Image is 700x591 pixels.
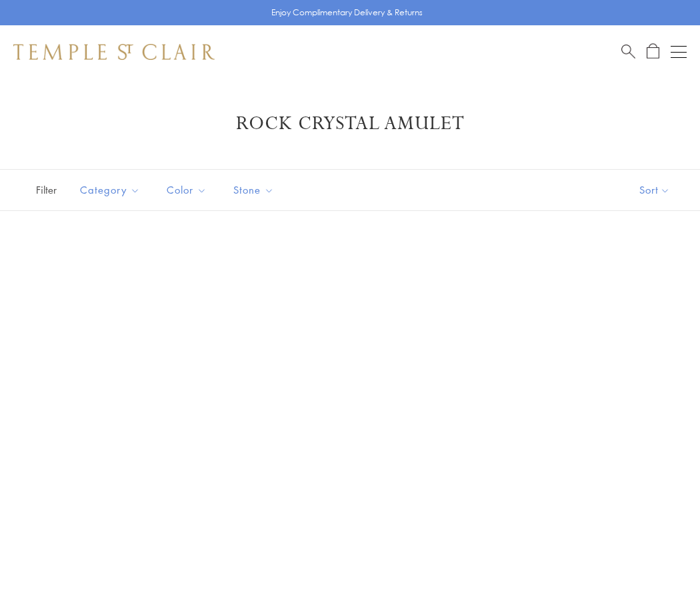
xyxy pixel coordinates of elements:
[621,43,635,60] a: Search
[647,43,659,60] a: Open Shopping Bag
[271,6,423,19] p: Enjoy Complimentary Delivery & Returns
[70,175,150,205] button: Category
[609,170,700,210] button: Show sort by
[73,182,150,198] span: Category
[227,182,284,198] span: Stone
[157,175,217,205] button: Color
[13,44,215,60] img: Temple St. Clair
[671,44,687,60] button: Open navigation
[160,182,217,198] span: Color
[33,112,667,136] h1: Rock Crystal Amulet
[223,175,284,205] button: Stone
